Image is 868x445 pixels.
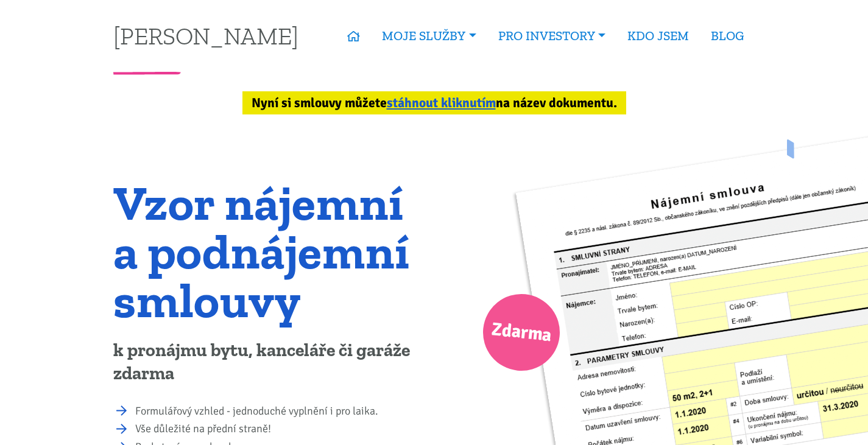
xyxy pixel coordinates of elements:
p: k pronájmu bytu, kanceláře či garáže zdarma [113,339,426,385]
div: Nyní si smlouvy můžete na název dokumentu. [242,91,626,114]
li: Vše důležité na přední straně! [135,421,426,438]
span: Zdarma [490,314,553,352]
a: KDO JSEM [616,22,700,50]
a: PRO INVESTORY [487,22,616,50]
li: Formulářový vzhled - jednoduché vyplnění i pro laika. [135,403,426,420]
a: BLOG [700,22,755,50]
h1: Vzor nájemní a podnájemní smlouvy [113,178,426,324]
a: stáhnout kliknutím [387,95,496,111]
a: [PERSON_NAME] [113,24,298,47]
a: MOJE SLUŽBY [371,22,487,50]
